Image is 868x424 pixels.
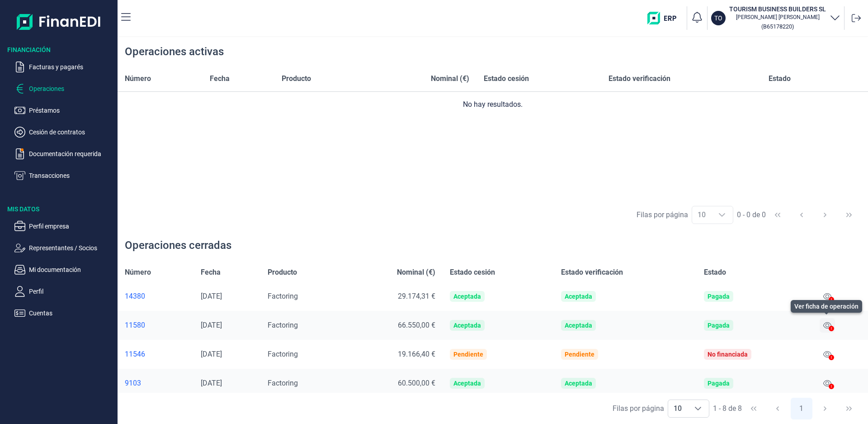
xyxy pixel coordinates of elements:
[125,350,186,359] a: 11546
[201,292,253,301] div: [DATE]
[125,73,151,84] span: Número
[791,398,812,419] button: Page 1
[14,170,114,181] button: Transacciones
[14,286,114,297] button: Perfil
[838,398,860,419] button: Last Page
[14,243,114,253] button: Representantes / Socios
[647,12,683,24] img: erp
[767,398,788,419] button: Previous Page
[125,44,224,59] div: Operaciones activas
[565,351,594,358] div: Pendiente
[268,379,298,387] span: Factoring
[29,148,114,159] p: Documentación requerida
[814,398,836,419] button: Next Page
[743,398,764,419] button: First Page
[711,5,840,32] button: TOTOURISM BUSINESS BUILDERS SL[PERSON_NAME] [PERSON_NAME](B65178220)
[125,321,186,330] a: 11580
[125,238,231,252] div: Operaciones cerradas
[453,322,481,329] div: Aceptada
[708,293,730,300] div: Pagada
[687,400,709,417] div: Choose
[29,105,114,116] p: Préstamos
[484,73,529,84] span: Estado cesión
[268,321,298,329] span: Factoring
[613,403,664,414] div: Filas por página
[729,14,826,21] p: [PERSON_NAME] [PERSON_NAME]
[125,292,186,301] a: 14380
[704,267,726,278] span: Estado
[637,210,688,220] div: Filas por página
[125,267,151,278] span: Número
[201,267,221,278] span: Fecha
[398,350,435,358] span: 19.166,40 €
[737,211,766,219] span: 0 - 0 de 0
[561,267,623,278] span: Estado verificación
[769,73,791,84] span: Estado
[29,170,114,181] p: Transacciones
[767,204,788,226] button: First Page
[453,351,483,358] div: Pendiente
[729,5,826,14] h3: TOURISM BUSINESS BUILDERS SL
[565,322,592,329] div: Aceptada
[29,83,114,94] p: Operaciones
[14,221,114,232] button: Perfil empresa
[14,308,114,319] button: Cuentas
[565,293,592,300] div: Aceptada
[29,127,114,138] p: Cesión de contratos
[398,379,435,387] span: 60.500,00 €
[125,99,861,110] div: No hay resultados.
[29,308,114,319] p: Cuentas
[201,321,253,330] div: [DATE]
[268,267,297,278] span: Producto
[14,148,114,159] button: Documentación requerida
[708,380,730,387] div: Pagada
[29,243,114,253] p: Representantes / Socios
[609,73,670,84] span: Estado verificación
[791,204,812,226] button: Previous Page
[761,23,794,30] small: Copiar cif
[125,379,186,388] a: 9103
[450,267,495,278] span: Estado cesión
[668,400,687,417] span: 10
[711,206,733,224] div: Choose
[565,380,592,387] div: Aceptada
[14,105,114,116] button: Préstamos
[268,292,298,300] span: Factoring
[714,14,722,23] p: TO
[210,73,230,84] span: Fecha
[453,293,481,300] div: Aceptada
[14,127,114,138] button: Cesión de contratos
[713,405,742,412] span: 1 - 8 de 8
[14,62,114,72] button: Facturas y pagarés
[29,62,114,72] p: Facturas y pagarés
[201,350,253,359] div: [DATE]
[398,292,435,300] span: 29.174,31 €
[29,264,114,275] p: Mi documentación
[282,73,311,84] span: Producto
[398,321,435,329] span: 66.550,00 €
[708,322,730,329] div: Pagada
[397,267,435,278] span: Nominal (€)
[17,7,101,36] img: Logo de aplicación
[14,264,114,275] button: Mi documentación
[708,351,748,358] div: No financiada
[838,204,860,226] button: Last Page
[453,380,481,387] div: Aceptada
[14,83,114,94] button: Operaciones
[814,204,836,226] button: Next Page
[29,221,114,232] p: Perfil empresa
[431,73,469,84] span: Nominal (€)
[29,286,114,297] p: Perfil
[201,379,253,388] div: [DATE]
[268,350,298,358] span: Factoring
